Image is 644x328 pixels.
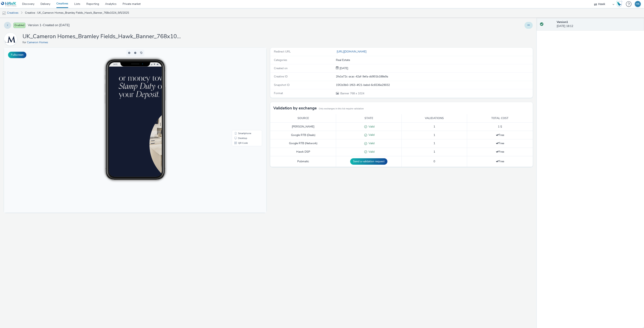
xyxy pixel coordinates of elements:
[557,20,641,28] div: [DATE] 18:12
[616,1,622,7] img: Hawk Academy
[23,40,27,44] span: for
[367,141,375,145] span: Valid
[270,139,336,148] td: Google RTB (Network)
[433,125,435,129] span: 1
[336,75,532,79] div: 2fe1e72c-acac-42af-9efa-dd901b188e9a
[496,133,504,137] span: Free
[105,19,213,163] img: Advertisement preview
[23,33,184,40] h1: UK_Cameron Homes_Bramley Fields_Hawk_Banner_768x1024_9/5/2025
[433,141,435,145] span: 1
[433,159,435,163] span: 0
[274,58,287,62] span: Categories
[340,92,364,95] span: 768 x 1024
[467,114,533,122] th: Total cost
[274,83,290,87] span: Snapshot ID
[336,114,401,122] th: State
[274,66,288,70] span: Created on
[496,141,504,145] span: Free
[270,148,336,156] td: Hawk DSP
[498,125,502,129] span: 1 $
[340,92,350,95] span: Banner
[270,131,336,139] td: Google RTB (Deals)
[2,11,6,15] img: mobile
[28,23,70,28] span: Version 1 - Created on [DATE]
[401,114,467,122] th: Validations
[13,23,25,28] span: Enabled
[367,150,375,154] span: Valid
[270,114,336,122] th: Source
[273,105,317,111] h3: Validation by exchange
[234,89,243,92] span: Desktop
[109,15,113,18] span: 14:01
[274,50,291,53] span: Redirect URL
[234,84,247,87] span: Smartphone
[367,125,375,129] span: Valid
[433,133,435,137] span: 1
[229,83,257,88] li: Smartphone
[350,158,387,165] button: Send a validation request
[433,150,435,154] span: 1
[229,88,257,93] li: Desktop
[1,2,17,7] img: undefined Logo
[616,1,624,7] a: Hawk Academy
[270,122,336,131] td: [PERSON_NAME]
[5,33,16,45] img: Cameron Homes
[4,37,19,41] a: Cameron Homes
[27,40,50,44] a: Cameron Homes
[339,66,348,70] span: [DATE]
[319,107,364,110] small: Only exchanges in this list require validation
[636,1,640,7] div: HK
[270,156,336,167] td: Pubmatic
[234,94,244,97] span: QR Code
[339,66,348,70] div: Creation 05 September 2025, 18:12
[557,20,568,24] strong: Version 1
[274,75,288,78] span: Creative ID
[336,83,532,87] div: 15f2d3b0-1f63-4f21-bebd-6c6536e29032
[496,150,504,154] span: Free
[274,91,283,95] span: Format
[229,93,257,98] li: QR Code
[8,52,26,58] button: Fullscreen
[336,58,532,62] div: Real Estate
[496,159,504,163] span: Free
[336,50,368,53] a: [URL][DOMAIN_NAME]
[23,8,131,18] a: Creative : UK_Cameron Homes_Bramley Fields_Hawk_Banner_768x1024_9/5/2025
[367,133,375,137] span: Valid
